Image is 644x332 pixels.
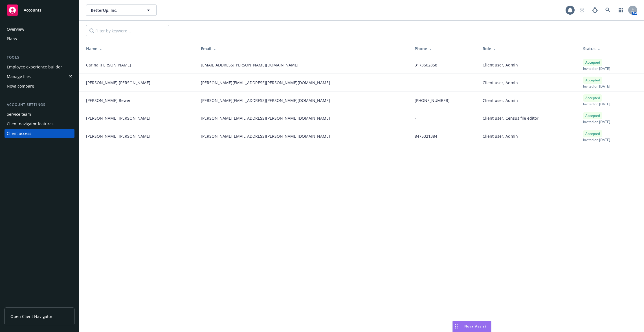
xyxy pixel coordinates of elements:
span: Accounts [24,8,41,12]
span: Client user, Admin [483,62,518,68]
span: Open Client Navigator [10,313,52,319]
div: Role [483,46,574,52]
div: Account settings [5,102,74,108]
div: Name [86,46,192,52]
span: - [415,80,416,86]
a: Employee experience builder [5,63,74,72]
span: [PERSON_NAME][EMAIL_ADDRESS][PERSON_NAME][DOMAIN_NAME] [201,115,330,121]
span: [PERSON_NAME] Rewer [86,97,131,103]
a: Report a Bug [589,5,601,16]
span: 8475321384 [415,133,437,139]
span: [PERSON_NAME][EMAIL_ADDRESS][PERSON_NAME][DOMAIN_NAME] [201,133,330,139]
div: Nova compare [7,82,34,91]
div: Email [201,46,406,52]
span: Accepted [585,60,600,65]
span: BetterUp, Inc. [91,7,140,13]
span: Accepted [585,113,600,118]
span: Accepted [585,95,600,101]
span: Invited on [DATE] [583,84,610,89]
button: BetterUp, Inc. [86,5,157,16]
span: [PERSON_NAME][EMAIL_ADDRESS][PERSON_NAME][DOMAIN_NAME] [201,80,330,86]
div: Drag to move [453,321,460,332]
a: Nova compare [5,82,74,91]
span: Client user, Admin [483,133,518,139]
span: Client user, Admin [483,80,518,86]
div: Status [583,46,639,52]
a: Start snowing [576,5,588,16]
span: Nova Assist [464,324,487,329]
a: Service team [5,110,74,119]
div: Tools [5,55,74,60]
div: Service team [7,110,31,119]
a: Plans [5,34,74,43]
span: Accepted [585,131,600,136]
div: Client access [7,129,31,138]
button: Nova Assist [452,321,491,332]
span: Accepted [585,78,600,83]
span: [PHONE_NUMBER] [415,97,450,103]
div: Employee experience builder [7,63,62,72]
a: Accounts [5,2,74,18]
span: Invited on [DATE] [583,66,610,71]
span: [PERSON_NAME][EMAIL_ADDRESS][PERSON_NAME][DOMAIN_NAME] [201,97,330,103]
span: - [415,115,416,121]
a: Manage files [5,72,74,81]
span: Invited on [DATE] [583,137,610,142]
span: Invited on [DATE] [583,119,610,124]
span: [EMAIL_ADDRESS][PERSON_NAME][DOMAIN_NAME] [201,62,298,68]
div: Overview [7,25,24,34]
a: Client navigator features [5,119,74,128]
a: Client access [5,129,74,138]
a: Switch app [615,5,627,16]
a: Overview [5,25,74,34]
div: Phone [415,46,474,52]
div: Plans [7,34,17,43]
span: Client user, Census file editor [483,115,539,121]
span: [PERSON_NAME] [PERSON_NAME] [86,115,150,121]
input: Filter by keyword... [86,25,169,36]
span: 3173602858 [415,62,437,68]
span: [PERSON_NAME] [PERSON_NAME] [86,133,150,139]
span: Carina [PERSON_NAME] [86,62,131,68]
span: [PERSON_NAME] [PERSON_NAME] [86,80,150,86]
span: Client user, Admin [483,97,518,103]
div: Manage files [7,72,31,81]
div: Client navigator features [7,119,54,128]
span: Invited on [DATE] [583,102,610,106]
a: Search [602,5,614,16]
